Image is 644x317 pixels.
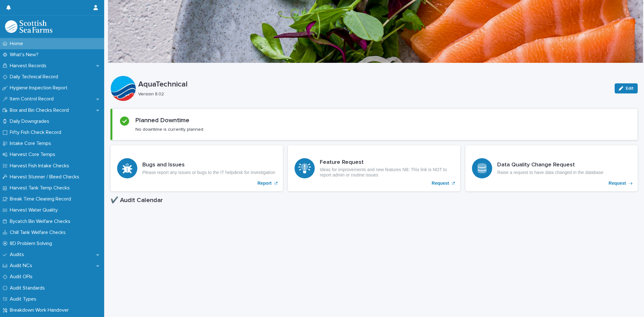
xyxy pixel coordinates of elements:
[7,85,73,91] p: Hygiene Inspection Report
[7,252,29,258] p: Audits
[465,145,638,191] a: Request
[7,107,74,113] p: Box and Bin Checks Record
[320,159,454,166] h3: Feature Request
[7,163,74,169] p: Harvest Fish Intake Checks
[7,218,75,224] p: Bycatch Bin Welfare Checks
[7,274,38,280] p: Audit OFIs
[497,170,603,175] p: Raise a request to have data changed in the database
[7,307,74,313] p: Breakdown Work Handover
[5,20,52,33] img: mMrefqRFQpe26GRNOUkG
[138,80,610,89] p: AquaTechnical
[7,196,76,202] p: Break Time Cleaning Record
[626,86,634,91] span: Edit
[135,127,203,132] p: No downtime is currently planned
[7,263,37,269] p: Audit NCs
[288,145,460,191] a: Request
[7,96,59,102] p: Item Control Record
[7,207,63,213] p: Harvest Water Quality
[7,285,50,291] p: Audit Standards
[135,117,189,124] h2: Planned Downtime
[7,118,54,124] p: Daily Downgrades
[7,152,60,158] p: Harvest Core Temps
[497,162,603,169] h3: Data Quality Change Request
[615,83,638,93] button: Edit
[320,167,454,178] p: Ideas for improvements and new features NB: This link is NOT to report admin or routine issues
[7,230,71,236] p: Chill Tank Welfare Checks
[7,241,57,247] p: 8D Problem Solving
[7,52,44,58] p: What's New?
[7,141,56,147] p: Intake Core Temps
[257,181,271,186] p: Report
[7,185,75,191] p: Harvest Tank Temp Checks
[110,145,283,191] a: Report
[7,41,28,47] p: Home
[142,162,275,169] h3: Bugs and Issues
[142,170,275,175] p: Please report any issues or bugs to the IT helpdesk for investigation
[138,92,607,97] p: Version 8.02
[7,74,63,80] p: Daily Technical Record
[7,296,41,302] p: Audit Types
[7,174,84,180] p: Harvest Stunner / Bleed Checks
[432,181,449,186] p: Request
[609,181,626,186] p: Request
[110,196,638,204] h1: ✔️ Audit Calendar
[7,129,66,135] p: Fifty Fish Check Record
[7,63,51,69] p: Harvest Records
